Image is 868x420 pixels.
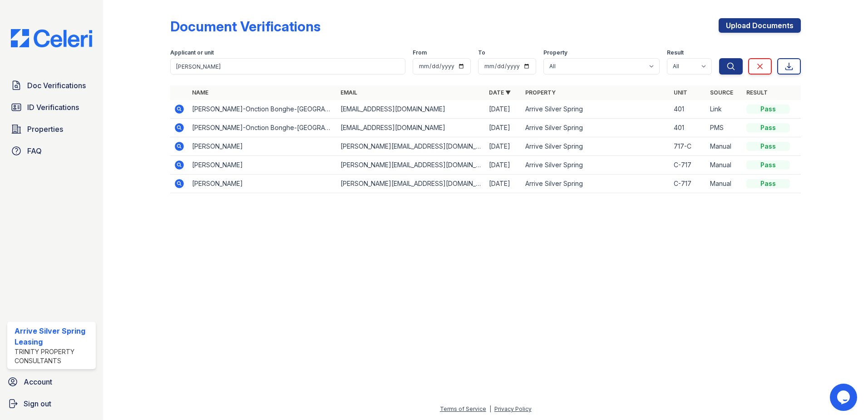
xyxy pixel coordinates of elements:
a: Result [746,89,768,96]
td: [DATE] [485,137,522,156]
td: 717-C [670,137,706,156]
a: Privacy Policy [494,405,532,412]
span: Doc Verifications [27,80,86,91]
span: FAQ [27,145,42,156]
a: Email [340,89,357,96]
td: [PERSON_NAME][EMAIL_ADDRESS][DOMAIN_NAME] [337,137,485,156]
label: Applicant or unit [170,49,214,56]
span: Sign out [24,398,51,409]
label: Property [543,49,567,56]
label: Result [667,49,684,56]
td: Manual [706,175,743,193]
label: From [413,49,427,56]
td: 401 [670,119,706,137]
div: Document Verifications [170,18,321,35]
td: [PERSON_NAME][EMAIL_ADDRESS][DOMAIN_NAME] [337,156,485,175]
td: [PERSON_NAME] [188,156,337,175]
td: Manual [706,137,743,156]
a: Unit [674,89,687,96]
div: Pass [746,160,790,170]
div: Pass [746,179,790,188]
span: Properties [27,124,63,135]
td: Arrive Silver Spring [522,100,670,119]
td: [DATE] [485,119,522,137]
td: Link [706,100,743,119]
a: Property [525,89,556,96]
span: ID Verifications [27,102,79,113]
td: [DATE] [485,100,522,119]
td: [PERSON_NAME]-Onction Bonghe-[GEOGRAPHIC_DATA] [188,119,337,137]
td: [PERSON_NAME]-Onction Bonghe-[GEOGRAPHIC_DATA] [188,100,337,119]
td: Arrive Silver Spring [522,175,670,193]
div: | [489,405,491,412]
a: Source [710,89,733,96]
div: Pass [746,105,790,114]
a: Name [192,89,208,96]
td: [DATE] [485,175,522,193]
td: [PERSON_NAME] [188,175,337,193]
a: Properties [7,120,96,138]
td: Arrive Silver Spring [522,137,670,156]
td: Arrive Silver Spring [522,156,670,175]
a: FAQ [7,142,96,160]
div: Pass [746,142,790,151]
img: CE_Logo_Blue-a8612792a0a2168367f1c8372b55b34899dd931a85d93a1a3d3e32e68fde9ad4.png [4,29,99,47]
div: Arrive Silver Spring Leasing [15,325,92,347]
td: [PERSON_NAME] [188,137,337,156]
a: ID Verifications [7,98,96,116]
a: Terms of Service [440,405,486,412]
td: [EMAIL_ADDRESS][DOMAIN_NAME] [337,119,485,137]
input: Search by name, email, or unit number [170,58,405,75]
a: Upload Documents [719,18,801,33]
label: To [478,49,485,56]
td: [PERSON_NAME][EMAIL_ADDRESS][DOMAIN_NAME] [337,175,485,193]
a: Date ▼ [489,89,511,96]
div: Trinity Property Consultants [15,347,92,365]
td: C-717 [670,175,706,193]
td: 401 [670,100,706,119]
td: PMS [706,119,743,137]
td: [DATE] [485,156,522,175]
a: Account [4,373,99,391]
iframe: chat widget [830,384,859,411]
span: Account [24,376,52,387]
td: Arrive Silver Spring [522,119,670,137]
a: Sign out [4,395,99,413]
td: C-717 [670,156,706,175]
td: [EMAIL_ADDRESS][DOMAIN_NAME] [337,100,485,119]
div: Pass [746,123,790,132]
a: Doc Verifications [7,76,96,95]
td: Manual [706,156,743,175]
